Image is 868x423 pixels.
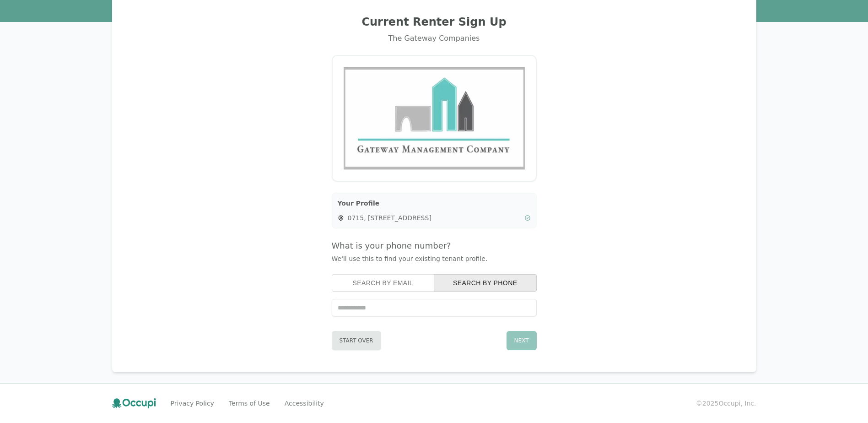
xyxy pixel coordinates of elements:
div: The Gateway Companies [123,33,745,44]
h3: Your Profile [338,199,531,208]
h2: Current Renter Sign Up [123,15,745,29]
p: We'll use this to find your existing tenant profile. [332,254,537,263]
h4: What is your phone number? [332,239,537,252]
div: Search type [332,274,537,292]
button: search by email [332,274,435,292]
a: Terms of Use [229,399,270,408]
button: Start Over [332,331,381,350]
span: 0715, [STREET_ADDRESS] [348,213,521,222]
a: Accessibility [285,399,324,408]
button: search by phone [434,274,537,292]
a: Privacy Policy [171,399,214,408]
img: Gateway Management [344,67,525,170]
small: © 2025 Occupi, Inc. [696,399,756,408]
